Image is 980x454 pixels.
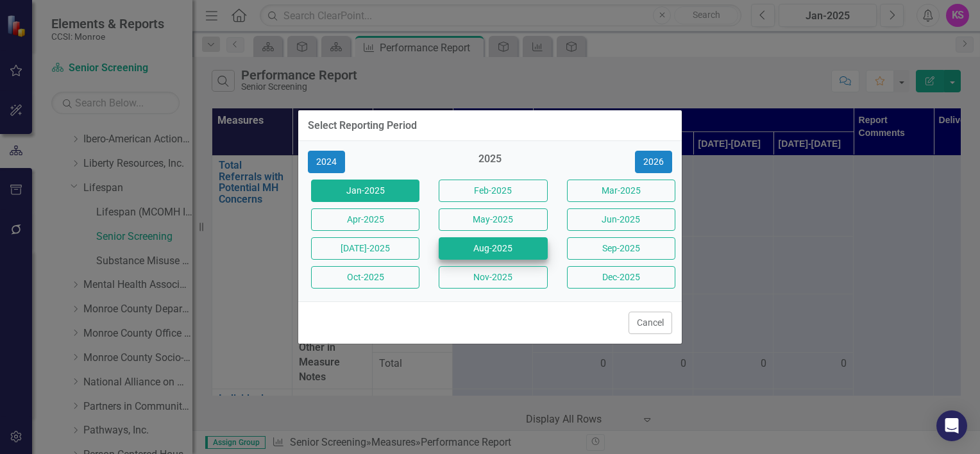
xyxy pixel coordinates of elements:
div: Select Reporting Period [308,120,417,131]
button: Oct-2025 [311,266,419,289]
button: Sep-2025 [567,237,675,260]
button: May-2025 [439,208,547,231]
button: Jan-2025 [311,180,419,202]
div: Open Intercom Messenger [936,410,967,441]
button: 2026 [635,151,672,173]
button: Nov-2025 [439,266,547,289]
button: Dec-2025 [567,266,675,289]
button: Cancel [629,312,672,334]
button: Jun-2025 [567,208,675,231]
button: Mar-2025 [567,180,675,202]
div: 2025 [435,152,544,173]
button: Feb-2025 [439,180,547,202]
button: Aug-2025 [439,237,547,260]
button: 2024 [308,151,345,173]
button: [DATE]-2025 [311,237,419,260]
button: Apr-2025 [311,208,419,231]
